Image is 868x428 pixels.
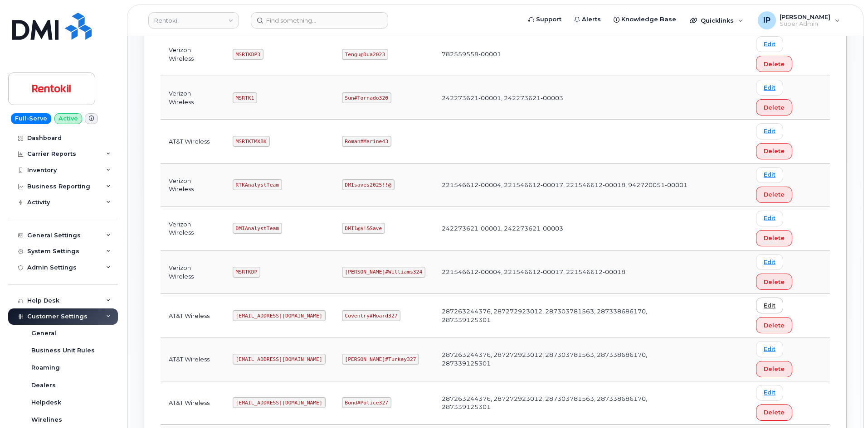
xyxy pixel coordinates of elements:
[756,254,783,270] a: Edit
[233,310,326,321] code: [EMAIL_ADDRESS][DOMAIN_NAME]
[342,136,391,147] code: Roman#Marine43
[233,179,282,190] code: RTKAnalystTeam
[764,321,785,330] span: Delete
[233,136,270,147] code: MSRTKTMXBK
[342,49,388,60] code: Tengu@Dua2023
[756,167,783,183] a: Edit
[764,147,785,155] span: Delete
[233,49,263,60] code: MSRTKDP3
[756,404,792,421] button: Delete
[233,354,326,365] code: [EMAIL_ADDRESS][DOMAIN_NAME]
[756,123,783,139] a: Edit
[763,15,770,26] span: IP
[161,33,224,76] td: Verizon Wireless
[756,187,792,203] button: Delete
[701,17,734,24] span: Quicklinks
[161,76,224,120] td: Verizon Wireless
[756,230,792,246] button: Delete
[621,15,676,24] span: Knowledge Base
[756,341,783,357] a: Edit
[756,298,783,313] a: Edit
[342,310,401,321] code: Coventry#Hoard327
[434,250,697,294] td: 221546612-00004, 221546612-00017, 221546612-00018
[161,337,224,381] td: AT&T Wireless
[434,76,697,120] td: 242273621-00001, 242273621-00003
[582,15,601,24] span: Alerts
[342,223,385,234] code: DMI1@$!&Save
[522,10,568,29] a: Support
[607,10,683,29] a: Knowledge Base
[780,20,830,28] span: Super Admin
[434,337,697,381] td: 287263244376, 287272923012, 287303781563, 287338686170, 287339125301
[434,33,697,76] td: 782559558-00001
[233,223,282,234] code: DMIAnalystTeam
[756,211,783,226] a: Edit
[161,381,224,425] td: AT&T Wireless
[342,397,391,408] code: Bond#Police327
[764,365,785,373] span: Delete
[434,207,697,250] td: 242273621-00001, 242273621-00003
[342,267,425,278] code: [PERSON_NAME]#Williams324
[683,11,750,29] div: Quicklinks
[233,92,257,103] code: MSRTK1
[756,56,792,72] button: Delete
[756,99,792,115] button: Delete
[161,250,224,294] td: Verizon Wireless
[764,60,785,68] span: Delete
[756,274,792,290] button: Delete
[342,179,395,190] code: DMIsaves2025!!@
[342,92,391,103] code: Sun#Tornado320
[161,294,224,337] td: AT&T Wireless
[764,103,785,112] span: Delete
[161,120,224,163] td: AT&T Wireless
[829,389,861,421] iframe: Messenger Launcher
[251,12,388,29] input: Find something...
[756,143,792,159] button: Delete
[764,408,785,417] span: Delete
[148,12,239,29] a: Rentokil
[756,80,783,96] a: Edit
[434,164,697,207] td: 221546612-00004, 221546612-00017, 221546612-00018, 942720051-00001
[756,36,783,52] a: Edit
[434,381,697,425] td: 287263244376, 287272923012, 287303781563, 287338686170, 287339125301
[568,10,607,29] a: Alerts
[233,267,260,278] code: MSRTKDP
[342,354,419,365] code: [PERSON_NAME]#Turkey327
[764,234,785,242] span: Delete
[536,15,561,24] span: Support
[751,11,846,29] div: Ione Partin
[161,207,224,250] td: Verizon Wireless
[161,164,224,207] td: Verizon Wireless
[756,361,792,377] button: Delete
[756,385,783,401] a: Edit
[233,397,326,408] code: [EMAIL_ADDRESS][DOMAIN_NAME]
[764,190,785,199] span: Delete
[756,317,792,333] button: Delete
[434,294,697,337] td: 287263244376, 287272923012, 287303781563, 287338686170, 287339125301
[764,278,785,286] span: Delete
[780,13,830,20] span: [PERSON_NAME]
